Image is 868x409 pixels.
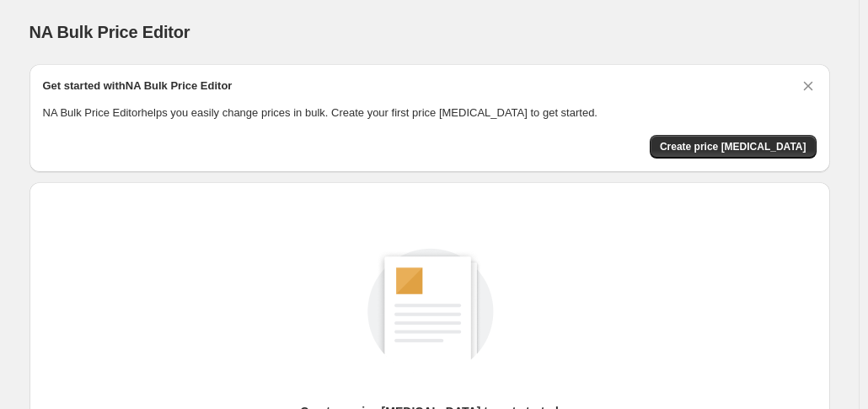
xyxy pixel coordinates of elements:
h2: Get started with NA Bulk Price Editor [43,78,233,94]
button: Dismiss card [800,78,817,94]
span: NA Bulk Price Editor [29,23,190,41]
p: NA Bulk Price Editor helps you easily change prices in bulk. Create your first price [MEDICAL_DAT... [43,105,817,121]
button: Create price change job [650,135,817,159]
span: Create price [MEDICAL_DATA] [660,140,806,153]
